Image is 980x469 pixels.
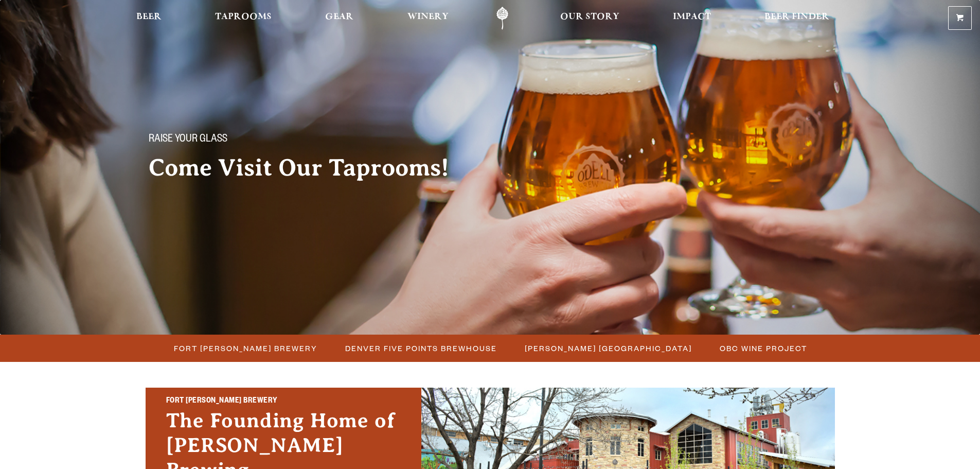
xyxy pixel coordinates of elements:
[666,7,718,30] a: Impact
[325,13,353,21] span: Gear
[764,13,829,21] span: Beer Finder
[401,7,455,30] a: Winery
[714,341,812,356] a: OBC Wine Project
[174,341,317,356] span: Fort [PERSON_NAME] Brewery
[560,13,619,21] span: Our Story
[149,133,227,147] span: Raise your glass
[215,13,272,21] span: Taprooms
[758,7,836,30] a: Beer Finder
[208,7,278,30] a: Taprooms
[149,155,470,181] h2: Come Visit Our Taprooms!
[673,13,711,21] span: Impact
[345,341,497,356] span: Denver Five Points Brewhouse
[318,7,360,30] a: Gear
[168,341,323,356] a: Fort [PERSON_NAME] Brewery
[130,7,168,30] a: Beer
[166,395,401,408] h2: Fort [PERSON_NAME] Brewery
[339,341,502,356] a: Denver Five Points Brewhouse
[483,7,522,30] a: Odell Home
[407,13,449,21] span: Winery
[720,341,807,356] span: OBC Wine Project
[136,13,162,21] span: Beer
[519,341,697,356] a: [PERSON_NAME] [GEOGRAPHIC_DATA]
[525,341,692,356] span: [PERSON_NAME] [GEOGRAPHIC_DATA]
[554,7,626,30] a: Our Story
